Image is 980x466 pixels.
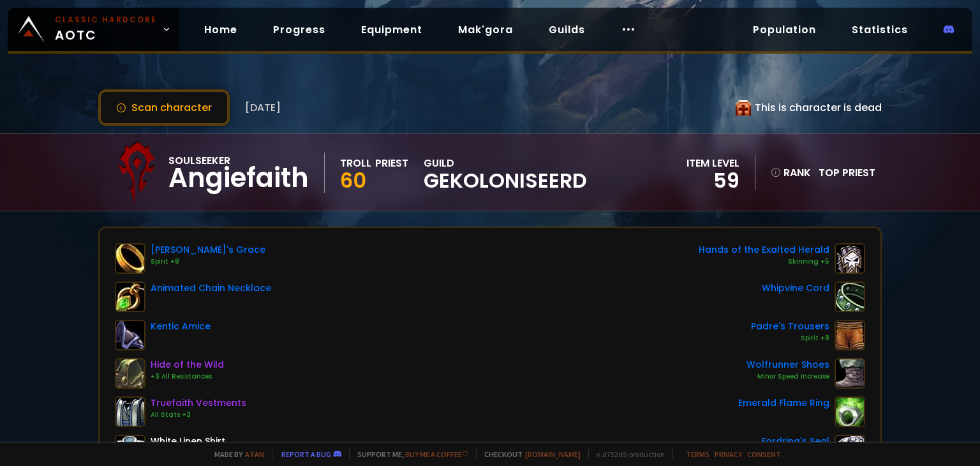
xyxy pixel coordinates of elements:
[538,17,595,43] a: Guilds
[375,155,408,171] div: Priest
[835,396,865,427] img: item-18395
[448,17,523,43] a: Mak'gora
[351,17,433,43] a: Equipment
[746,372,829,382] div: Minor Speed Increase
[151,435,225,448] div: White Linen Shirt
[340,155,371,171] div: Troll
[751,320,829,333] div: Padre's Trousers
[835,320,865,350] img: item-18386
[842,165,875,180] span: Priest
[151,320,211,333] div: Kentic Amice
[55,14,157,45] span: AOTC
[151,396,246,410] div: Truefaith Vestments
[115,396,145,427] img: item-14154
[151,243,265,257] div: [PERSON_NAME]'s Grace
[715,449,742,459] a: Privacy
[168,153,309,169] div: Soulseeker
[98,89,230,126] button: Scan character
[743,17,826,43] a: Population
[588,449,665,459] span: v. d752d5 - production
[194,17,248,43] a: Home
[771,165,811,181] div: rank
[115,358,145,389] img: item-18510
[687,171,739,190] div: 59
[263,17,336,43] a: Progress
[686,449,709,459] a: Terms
[55,14,157,26] small: Classic Hardcore
[151,358,224,372] div: Hide of the Wild
[761,435,829,448] div: Fordring's Seal
[405,449,468,459] a: Buy me a coffee
[8,8,179,51] a: Classic HardcoreAOTC
[245,100,281,116] span: [DATE]
[151,410,246,420] div: All Stats +3
[835,282,865,312] img: item-18327
[736,100,882,116] div: This is character is dead
[699,243,829,257] div: Hands of the Exalted Herald
[699,257,829,267] div: Skinning +5
[151,282,271,295] div: Animated Chain Necklace
[525,449,581,459] a: [DOMAIN_NAME]
[762,282,829,295] div: Whipvine Cord
[115,243,145,274] img: item-13102
[476,449,581,459] span: Checkout
[115,320,145,350] img: item-11624
[835,243,865,274] img: item-12554
[424,171,587,190] span: Gekoloniseerd
[747,449,781,459] a: Consent
[207,449,264,459] span: Made by
[168,169,309,188] div: Angiefaith
[151,257,265,267] div: Spirit +8
[349,449,468,459] span: Support me,
[281,449,331,459] a: Report a bug
[842,17,918,43] a: Statistics
[245,449,264,459] a: a fan
[751,333,829,343] div: Spirit +8
[835,358,865,389] img: item-13101
[687,155,739,171] div: item level
[115,282,145,312] img: item-18723
[819,165,875,181] div: Top
[151,372,224,382] div: +3 All Resistances
[746,358,829,372] div: Wolfrunner Shoes
[738,396,829,410] div: Emerald Flame Ring
[340,166,366,195] span: 60
[424,155,587,190] div: guild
